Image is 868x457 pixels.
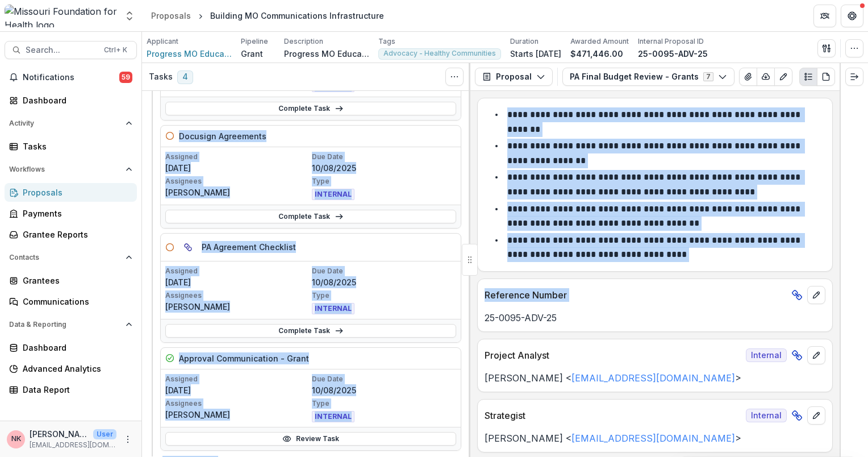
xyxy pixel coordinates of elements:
[23,73,119,82] span: Notifications
[570,48,623,60] p: $471,446.00
[5,160,137,178] button: Open Workflows
[510,36,539,47] p: Duration
[165,432,456,446] a: Review Task
[165,374,310,384] p: Assigned
[121,433,135,446] button: More
[9,165,121,173] span: Workflows
[378,36,395,47] p: Tags
[5,68,137,86] button: Notifications59
[147,7,195,24] a: Proposals
[5,248,137,267] button: Open Contacts
[165,102,456,115] a: Complete Task
[147,7,389,24] nav: breadcrumb
[26,45,97,55] span: Search...
[5,380,137,399] a: Data Report
[312,384,456,396] p: 10/08/2025
[165,398,310,409] p: Assignees
[30,440,116,450] p: [EMAIL_ADDRESS][DOMAIN_NAME]
[165,152,310,162] p: Assigned
[165,301,310,313] p: [PERSON_NAME]
[165,266,310,276] p: Assigned
[312,276,456,288] p: 10/08/2025
[23,186,128,198] div: Proposals
[813,5,836,27] button: Partners
[30,428,89,440] p: [PERSON_NAME]
[23,228,128,240] div: Grantee Reports
[5,359,137,378] a: Advanced Analytics
[475,68,553,86] button: Proposal
[510,48,561,60] p: Starts [DATE]
[746,409,787,422] span: Internal
[5,183,137,202] a: Proposals
[9,321,121,329] span: Data & Reporting
[571,433,735,444] a: [EMAIL_ADDRESS][DOMAIN_NAME]
[151,10,191,22] div: Proposals
[165,210,456,223] a: Complete Task
[845,68,863,86] button: Expand right
[485,348,741,362] p: Project Analyst
[485,311,825,325] p: 25-0095-ADV-25
[23,384,128,396] div: Data Report
[284,36,323,47] p: Description
[5,225,137,244] a: Grantee Reports
[149,72,173,82] h3: Tasks
[562,68,735,86] button: PA Final Budget Review - Grants7
[312,303,354,314] span: INTERNAL
[9,119,121,127] span: Activity
[485,409,741,422] p: Strategist
[241,36,268,47] p: Pipeline
[165,176,310,186] p: Assignees
[807,286,825,304] button: edit
[202,241,296,253] h5: PA Agreement Checklist
[638,36,704,47] p: Internal Proposal ID
[5,315,137,334] button: Open Data & Reporting
[5,338,137,357] a: Dashboard
[312,290,456,301] p: Type
[312,152,456,162] p: Due Date
[312,266,456,276] p: Due Date
[241,48,263,60] p: Grant
[284,48,369,60] p: Progress MO Education Fund (PMEF) seeks resources to support staff to educate the public, challen...
[23,275,128,286] div: Grantees
[485,371,825,385] p: [PERSON_NAME] < >
[11,435,21,443] div: Nancy Kelley
[5,137,137,156] a: Tasks
[799,68,817,86] button: Plaintext view
[5,204,137,223] a: Payments
[638,48,708,60] p: 25-0095-ADV-25
[485,288,787,302] p: Reference Number
[312,162,456,174] p: 10/08/2025
[9,254,121,261] span: Contacts
[179,238,197,256] button: View dependent tasks
[5,292,137,311] a: Communications
[23,140,128,152] div: Tasks
[179,130,266,142] h5: Docusign Agreements
[23,94,128,106] div: Dashboard
[147,36,178,47] p: Applicant
[5,41,137,59] button: Search...
[5,114,137,132] button: Open Activity
[210,10,384,22] div: Building MO Communications Infrastructure
[312,411,354,422] span: INTERNAL
[774,68,792,86] button: Edit as form
[312,176,456,186] p: Type
[817,68,835,86] button: PDF view
[23,363,128,375] div: Advanced Analytics
[445,68,464,86] button: Toggle View Cancelled Tasks
[739,68,757,86] button: View Attached Files
[5,271,137,290] a: Grantees
[165,162,310,174] p: [DATE]
[312,374,456,384] p: Due Date
[23,342,128,354] div: Dashboard
[147,48,232,60] a: Progress MO Education Fund
[807,346,825,364] button: edit
[383,49,496,57] span: Advocacy - Healthy Communities
[841,5,863,27] button: Get Help
[165,409,310,421] p: [PERSON_NAME]
[312,189,354,200] span: INTERNAL
[5,91,137,110] a: Dashboard
[485,431,825,445] p: [PERSON_NAME] < >
[807,406,825,425] button: edit
[165,384,310,396] p: [DATE]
